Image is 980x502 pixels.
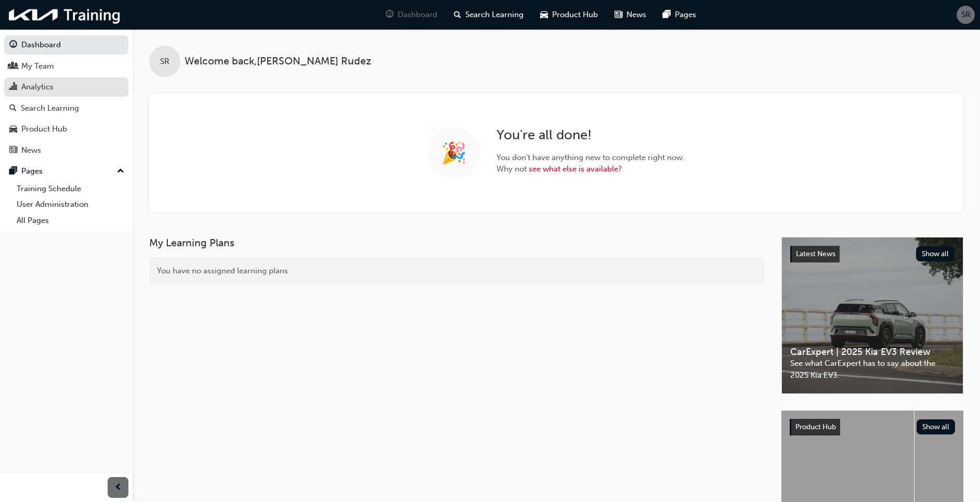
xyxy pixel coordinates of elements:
[9,167,17,176] span: pages-icon
[4,162,128,181] button: Pages
[4,99,128,118] a: Search Learning
[21,102,79,114] div: Search Learning
[398,9,437,21] span: Dashboard
[496,127,685,143] h2: You're all done!
[795,422,836,431] span: Product Hub
[441,147,467,159] span: 🎉
[606,4,655,25] a: news-iconNews
[9,62,17,71] span: people-icon
[185,56,371,68] span: Welcome back , [PERSON_NAME] Rudez
[9,41,17,50] span: guage-icon
[446,4,532,25] a: search-iconSearch Learning
[4,35,128,55] a: Dashboard
[675,9,696,21] span: Pages
[496,163,685,175] span: Why not
[5,4,125,25] img: kia-training
[21,60,54,72] div: My Team
[4,77,128,97] a: Analytics
[21,123,67,135] div: Product Hub
[532,4,606,25] a: car-iconProduct Hub
[790,346,955,358] span: CarExpert | 2025 Kia EV3 Review
[9,146,17,155] span: news-icon
[626,9,646,21] span: News
[21,144,41,156] div: News
[540,8,548,21] span: car-icon
[496,152,685,164] span: You don't have anything new to complete right now.
[781,237,963,394] a: Latest NewsShow allCarExpert | 2025 Kia EV3 ReviewSee what CarExpert has to say about the 2025 Ki...
[21,81,54,93] div: Analytics
[957,6,975,24] button: SR
[12,213,128,229] a: All Pages
[117,165,124,178] span: up-icon
[790,419,955,435] a: Product HubShow all
[961,9,971,21] span: SR
[4,57,128,76] a: My Team
[9,104,17,113] span: search-icon
[4,33,128,162] button: DashboardMy TeamAnalyticsSearch LearningProduct HubNews
[149,257,765,285] div: You have no assigned learning plans
[552,9,598,21] span: Product Hub
[4,120,128,139] a: Product Hub
[615,8,622,21] span: news-icon
[12,196,128,213] a: User Administration
[655,4,704,25] a: pages-iconPages
[386,8,394,21] span: guage-icon
[12,181,128,197] a: Training Schedule
[21,165,43,177] div: Pages
[916,246,955,261] button: Show all
[149,237,765,249] h3: My Learning Plans
[4,141,128,160] a: News
[9,125,17,134] span: car-icon
[790,246,955,262] a: Latest NewsShow all
[917,419,956,434] button: Show all
[663,8,671,21] span: pages-icon
[529,164,622,174] a: see what else is available?
[465,9,524,21] span: Search Learning
[114,481,122,494] span: prev-icon
[454,8,461,21] span: search-icon
[160,56,169,68] span: SR
[9,83,17,92] span: chart-icon
[790,358,955,381] span: See what CarExpert has to say about the 2025 Kia EV3.
[796,249,835,258] span: Latest News
[377,4,446,25] a: guage-iconDashboard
